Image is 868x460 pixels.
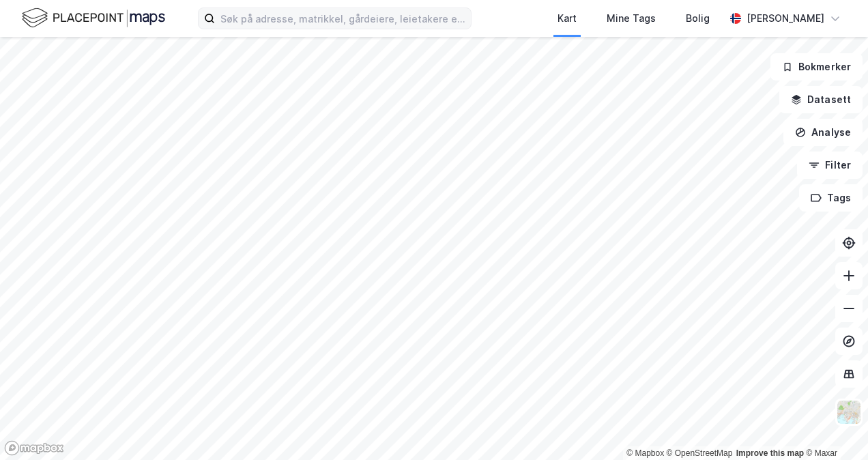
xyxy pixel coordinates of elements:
[783,119,863,146] button: Analyse
[747,10,824,27] div: [PERSON_NAME]
[736,448,804,458] a: Improve this map
[607,10,656,27] div: Mine Tags
[686,10,710,27] div: Bolig
[800,394,868,460] iframe: Chat Widget
[779,86,863,113] button: Datasett
[215,8,471,29] input: Søk på adresse, matrikkel, gårdeiere, leietakere eller personer
[797,152,863,179] button: Filter
[799,184,863,212] button: Tags
[4,440,64,456] a: Mapbox homepage
[667,448,733,458] a: OpenStreetMap
[22,6,165,30] img: logo.f888ab2527a4732fd821a326f86c7f29.svg
[800,394,868,460] div: Kontrollprogram for chat
[558,10,577,27] div: Kart
[770,53,863,81] button: Bokmerker
[626,448,664,458] a: Mapbox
